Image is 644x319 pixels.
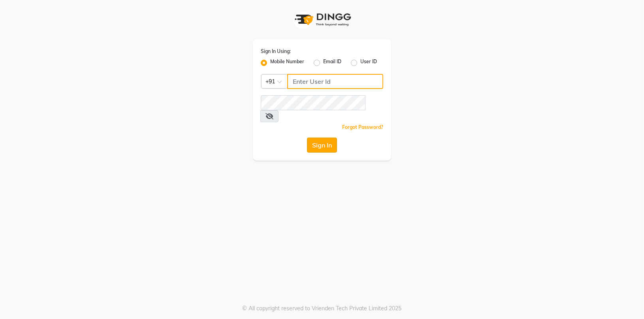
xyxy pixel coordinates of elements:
label: User ID [360,58,377,68]
input: Username [261,95,365,110]
input: Username [287,74,383,89]
button: Sign In [307,138,337,153]
img: logo1.svg [290,8,354,31]
label: Sign In Using: [261,48,291,55]
a: Forgot Password? [342,124,383,130]
label: Email ID [323,58,341,68]
label: Mobile Number [270,58,304,68]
